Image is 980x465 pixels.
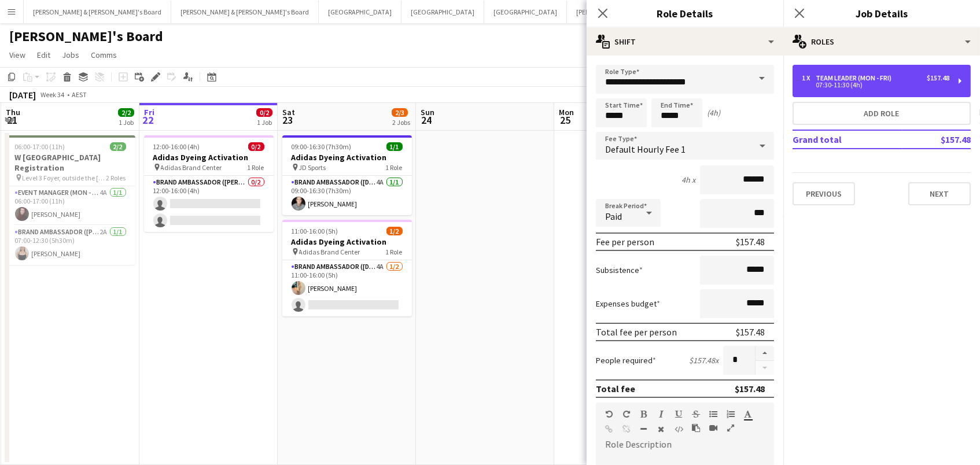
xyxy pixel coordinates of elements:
span: Fri [144,107,154,117]
a: View [5,47,30,62]
div: 12:00-16:00 (4h)0/2Adidas Dyeing Activation Adidas Brand Center1 RoleBrand Ambassador ([PERSON_NA... [144,135,274,232]
div: Shift [587,28,783,56]
label: People required [596,355,656,366]
button: Add role [793,102,971,125]
span: 1/2 [386,227,403,235]
span: 25 [557,113,574,127]
span: 11:00-16:00 (5h) [292,227,338,235]
app-card-role: Brand Ambassador ([PERSON_NAME])0/212:00-16:00 (4h) [144,176,274,232]
div: 1 Job [257,118,272,127]
a: Edit [32,47,55,62]
app-card-role: Event Manager (Mon - Fri)4A1/106:00-17:00 (11h)[PERSON_NAME] [6,186,135,226]
span: 23 [281,113,295,127]
app-job-card: 09:00-16:30 (7h30m)1/1Adidas Dyeing Activation JD Sports1 RoleBrand Ambassador ([DATE])4A1/109:00... [282,135,412,215]
button: Unordered List [709,409,717,419]
button: Horizontal Line [640,425,648,434]
div: $157.48 [736,326,765,338]
button: Insert video [709,423,717,433]
h3: Adidas Dyeing Activation [282,152,412,163]
span: Adidas Brand Center [299,248,360,256]
button: Strikethrough [692,409,700,419]
span: Sat [282,107,295,117]
app-job-card: 11:00-16:00 (5h)1/2Adidas Dyeing Activation Adidas Brand Center1 RoleBrand Ambassador ([DATE])4A1... [282,220,412,316]
button: [PERSON_NAME] & [PERSON_NAME]'s Board [171,1,319,23]
button: Ordered List [727,409,735,419]
a: Comms [86,47,121,62]
app-card-role: Brand Ambassador ([DATE])4A1/109:00-16:30 (7h30m)[PERSON_NAME] [282,176,412,215]
button: [GEOGRAPHIC_DATA] [401,1,484,23]
div: [DATE] [9,89,36,101]
span: 1/1 [386,142,403,151]
div: Team Leader (Mon - Fri) [816,74,896,82]
button: Underline [675,409,683,419]
div: Roles [783,28,980,56]
span: 24 [419,113,434,127]
div: 1 Job [119,118,134,127]
app-card-role: Brand Ambassador ([DATE])4A1/211:00-16:00 (5h)[PERSON_NAME] [282,260,412,316]
td: $157.48 [902,130,971,149]
span: Edit [37,50,50,60]
span: 1 Role [386,163,403,172]
span: 2/2 [118,108,134,117]
div: $157.48 x [689,355,719,366]
button: Italic [657,409,665,419]
span: 1 Role [248,163,264,172]
span: Jobs [62,50,79,60]
div: (4h) [707,108,720,118]
button: Undo [605,409,613,419]
label: Expenses budget [596,298,660,309]
span: Thu [6,107,20,117]
span: Default Hourly Fee 1 [605,143,686,155]
label: Subsistence [596,265,643,275]
span: Comms [91,50,117,60]
span: Mon [559,107,574,117]
span: 12:00-16:00 (4h) [153,142,200,151]
span: Level 3 Foyer, outside the [GEOGRAPHIC_DATA] , W [GEOGRAPHIC_DATA] [23,174,106,182]
span: 0/2 [256,108,272,117]
span: 06:00-17:00 (11h) [15,142,65,151]
button: HTML Code [675,425,683,434]
span: 09:00-16:30 (7h30m) [292,142,352,151]
h1: [PERSON_NAME]'s Board [9,28,163,45]
button: Paste as plain text [692,423,700,433]
span: Sun [421,107,434,117]
button: Fullscreen [727,423,735,433]
div: $157.48 [736,236,765,248]
span: Adidas Brand Center [161,163,222,172]
button: Next [908,182,971,205]
button: [GEOGRAPHIC_DATA] [484,1,567,23]
h3: W [GEOGRAPHIC_DATA] Registration [6,152,135,173]
div: 07:30-11:30 (4h) [802,82,949,88]
span: Week 34 [38,90,67,99]
app-card-role: Brand Ambassador ([PERSON_NAME])2A1/107:00-12:30 (5h30m)[PERSON_NAME] [6,226,135,265]
button: [PERSON_NAME] & [PERSON_NAME]'s Board [24,1,171,23]
a: Jobs [57,47,84,62]
span: Paid [605,211,622,222]
div: Total fee [596,383,635,394]
span: 2 Roles [106,174,126,182]
span: 1 Role [386,248,403,256]
button: Clear Formatting [657,425,665,434]
button: [PERSON_NAME]'s Board [567,1,659,23]
span: 0/2 [248,142,264,151]
div: $157.48 [735,383,765,394]
button: Increase [756,346,774,361]
button: Bold [640,409,648,419]
h3: Role Details [587,6,783,21]
div: 1 x [802,74,816,82]
span: 2/3 [392,108,408,117]
button: Previous [793,182,855,205]
div: Fee per person [596,236,654,248]
div: AEST [72,90,87,99]
app-job-card: 06:00-17:00 (11h)2/2W [GEOGRAPHIC_DATA] Registration Level 3 Foyer, outside the [GEOGRAPHIC_DATA]... [6,135,135,265]
td: Grand total [793,130,902,149]
span: 2/2 [110,142,126,151]
h3: Adidas Dyeing Activation [144,152,274,163]
button: Text Color [744,409,752,419]
span: View [9,50,25,60]
span: JD Sports [299,163,326,172]
span: 21 [4,113,20,127]
div: 2 Jobs [392,118,410,127]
